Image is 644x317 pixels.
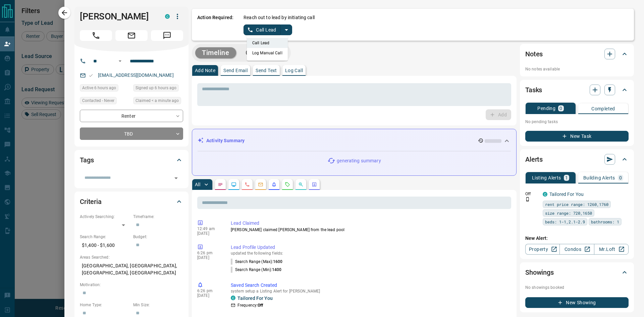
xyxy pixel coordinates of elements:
p: 0 [619,175,622,180]
p: [PERSON_NAME] claimed [PERSON_NAME] from the lead pool [231,227,508,233]
p: Add Note [195,68,215,73]
p: No showings booked [525,284,629,290]
div: Tasks [525,82,629,98]
svg: Lead Browsing Activity [231,182,236,187]
p: 6:26 pm [197,288,221,293]
svg: Email Valid [89,73,93,78]
p: [DATE] [197,255,221,260]
button: New Task [525,131,629,142]
h2: Alerts [525,154,543,165]
span: Contacted - Never [82,97,114,104]
div: Renter [80,110,183,122]
button: Open [171,173,181,183]
a: Tailored For You [549,192,584,197]
p: Budget: [133,234,183,240]
h2: Tasks [525,85,542,95]
p: system setup a Listing Alert for [PERSON_NAME] [231,289,508,294]
p: Home Type: [80,302,130,308]
h2: Showings [525,267,554,278]
p: Search Range: [80,234,130,240]
p: Building Alerts [583,175,615,180]
div: Tags [80,152,183,168]
a: [EMAIL_ADDRESS][DOMAIN_NAME] [98,72,174,78]
p: Saved Search Created [231,282,508,289]
h2: Notes [525,49,543,59]
li: Call Lead [247,38,288,48]
p: Action Required: [197,14,233,35]
p: Activity Summary [206,137,245,144]
h2: Criteria [80,196,102,207]
p: 6:26 pm [197,251,221,255]
span: Email [115,30,148,41]
p: updated the following fields: [231,251,508,256]
h1: [PERSON_NAME] [80,11,155,22]
button: Timeline [195,47,236,58]
span: Call [80,30,112,41]
p: Log Call [285,68,303,73]
a: Mr.Loft [594,244,629,255]
span: Signed up 6 hours ago [136,85,176,91]
div: Alerts [525,151,629,167]
button: New Showing [525,297,629,308]
p: Send Text [256,68,277,73]
span: bathrooms: 1 [591,218,619,225]
p: $1,400 - $1,600 [80,240,130,251]
div: Sun Oct 12 2025 [133,84,183,94]
div: Showings [525,264,629,280]
p: [DATE] [197,293,221,298]
span: rent price range: 1260,1760 [545,201,608,208]
span: 1600 [273,259,282,264]
svg: Notes [218,182,223,187]
p: Frequency: [237,302,263,308]
div: condos.ca [231,296,235,300]
svg: Emails [258,182,263,187]
span: size range: 720,1650 [545,210,592,216]
p: Actively Searching: [80,214,130,220]
p: [GEOGRAPHIC_DATA], [GEOGRAPHIC_DATA], [GEOGRAPHIC_DATA], [GEOGRAPHIC_DATA] [80,260,183,278]
button: Open [116,57,124,65]
p: Pending [537,106,555,111]
div: condos.ca [165,14,170,19]
p: Off [525,191,539,197]
svg: Requests [285,182,290,187]
div: TBD [80,127,183,140]
p: Lead Profile Updated [231,244,508,251]
span: Message [151,30,183,41]
div: split button [244,24,292,35]
p: Listing Alerts [532,175,561,180]
p: Completed [591,106,615,111]
p: Min Size: [133,302,183,308]
div: Criteria [80,194,183,210]
svg: Agent Actions [312,182,317,187]
p: Areas Searched: [80,254,183,260]
p: No pending tasks [525,117,629,127]
span: Claimed < a minute ago [136,97,179,104]
li: Log Manual Call [247,48,288,58]
p: 0 [559,106,562,111]
div: Sun Oct 12 2025 [80,84,130,94]
span: beds: 1-1,2.1-2.9 [545,218,585,225]
svg: Listing Alerts [271,182,277,187]
p: Send Email [223,68,248,73]
p: [DATE] [197,231,221,236]
p: No notes available [525,66,629,72]
div: condos.ca [543,192,547,197]
p: Lead Claimed [231,220,508,227]
p: 1 [565,175,568,180]
div: Mon Oct 13 2025 [133,97,183,106]
p: All [195,182,200,187]
svg: Push Notification Only [525,197,530,202]
p: Search Range (Min) : [231,267,282,273]
a: Condos [559,244,594,255]
p: New Alert: [525,235,629,242]
svg: Opportunities [298,182,304,187]
p: Reach out to lead by initiating call [244,14,315,21]
strong: Off [258,303,263,308]
span: Active 6 hours ago [82,85,116,91]
p: Timeframe: [133,214,183,220]
p: Motivation: [80,282,183,288]
button: Call Lead [244,24,281,35]
a: Property [525,244,560,255]
a: Tailored For You [237,296,273,301]
p: generating summary [337,157,381,164]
